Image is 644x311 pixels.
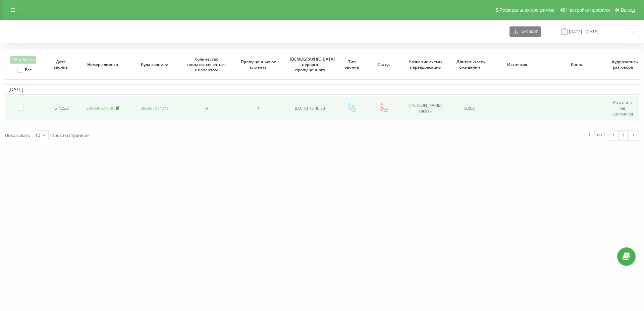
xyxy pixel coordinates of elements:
[400,96,452,121] td: [PERSON_NAME] заказы
[553,62,601,67] span: Канал
[50,132,89,138] span: строк на странице
[186,57,227,72] span: Количество попыток связаться с клиентом
[612,99,633,117] span: Разговор не состоялся
[86,105,114,111] a: 380989601736
[205,105,208,111] span: 0
[5,132,30,138] span: Показывать
[372,62,395,67] span: Статус
[619,131,629,140] a: 1
[257,105,259,111] span: 1
[588,131,605,138] div: 1 - 1 из 1
[5,84,639,94] td: [DATE]
[340,59,363,70] span: Тип звонка
[45,96,77,121] td: 12:40:23
[290,57,330,72] span: [DEMOGRAPHIC_DATA] первого пропущенного
[518,29,538,34] span: Экспорт
[499,7,554,13] span: Реферальная программа
[35,132,40,139] div: 10
[83,62,123,67] span: Номер клиента
[457,59,483,70] span: Длительность ожидания
[50,59,72,70] span: Дата звонка
[238,59,278,70] span: Пропущенных от клиента
[295,105,325,111] span: [DATE] 12:40:23
[405,59,446,70] span: Название схемы переадресации
[17,67,32,73] label: Все
[134,62,175,67] span: Куда звонили
[612,59,635,70] span: Аудиозапись разговора
[493,62,541,67] span: Источник
[141,105,169,111] a: 380967214211
[451,96,487,121] td: 00:08
[621,7,635,13] span: Выход
[566,7,610,13] span: Настройки профиля
[509,26,541,37] button: Экспорт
